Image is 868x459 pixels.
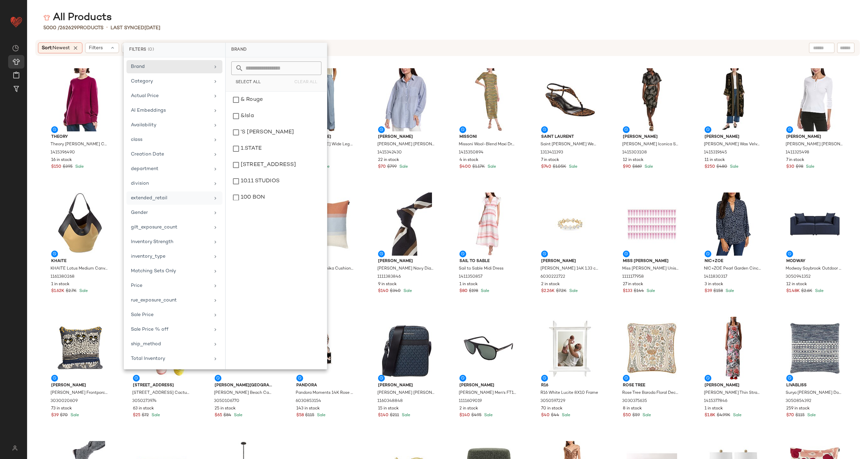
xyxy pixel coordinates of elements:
span: 1161380268 [51,274,75,280]
div: inventory_type [131,253,210,260]
span: [PERSON_NAME] [623,134,680,140]
span: [PERSON_NAME] [541,258,599,264]
img: svg%3e [8,445,21,451]
span: Sale [69,413,79,418]
span: Saint Laurent [541,134,599,140]
span: $98 [796,164,803,170]
span: [STREET_ADDRESS] [133,383,191,389]
span: Modway [786,258,844,264]
span: 3030375635 [622,398,647,404]
span: Sale [560,413,570,418]
span: Theory [51,134,109,140]
div: Brand [131,63,210,70]
span: $340 [390,288,401,294]
span: 1415396490 [51,150,75,156]
span: (0) [148,47,154,53]
span: $58 [296,412,304,419]
span: $72 [142,412,149,419]
span: [PERSON_NAME] [PERSON_NAME] Top [786,142,843,148]
span: $80 [459,288,468,294]
span: • [106,24,108,32]
span: $39 [705,288,712,294]
span: $740 [541,164,551,170]
span: Miss [PERSON_NAME] [623,258,680,264]
div: Actual Price [131,92,210,99]
span: Sale [402,289,412,293]
span: 1313411393 [540,150,563,156]
span: Sale [806,413,816,418]
span: [DATE] [144,25,160,31]
span: 2 in stock [459,406,478,412]
img: 1411350857_RLLATH.jpg [454,192,522,256]
span: Filters [89,44,103,52]
span: Sale [732,413,742,418]
span: 22 in stock [378,157,399,163]
span: [PERSON_NAME] [51,383,109,389]
span: 1415377846 [704,398,727,404]
span: $30 [786,164,794,170]
span: $1.05K [553,164,566,170]
div: gilt_exposure_count [131,224,210,231]
span: 1111383846 [377,274,401,280]
span: 3050597229 [540,398,565,404]
span: [PERSON_NAME] Men's FT1027/S 60mm Polarized Sunglasses [459,390,516,396]
span: 73 in stock [51,406,72,412]
span: Missoni Wool-Blend Maxi Dress [459,142,516,148]
img: 6030222722_RLLATH.jpg [536,192,604,256]
span: $7.2K [556,288,567,294]
span: $115 [305,412,314,419]
span: R16 White Lucite 8X10 Frame [540,390,598,396]
button: Select All [231,78,265,87]
span: $84 [223,412,231,419]
div: Total Inventory [131,355,210,362]
span: 15 in stock [378,406,399,412]
img: 1160348848_RLLATH.jpg [373,317,441,380]
span: 1111609019 [459,398,482,404]
div: Products [43,24,103,32]
img: 1111609019_RLLATH.jpg [454,317,522,380]
span: 1 in stock [705,406,723,412]
span: Rose Tree Baroda Floral Decorative Accent Pillow [622,390,680,396]
span: [PERSON_NAME] 14K 1.33 ct. [GEOGRAPHIC_DATA]. Diamond Statement Ring [540,266,598,272]
span: $1.62K [51,288,64,294]
span: 1411325498 [786,150,809,156]
span: [PERSON_NAME] Navy Diagonal Stripe Silk & Wool-Blend Tie [377,266,435,272]
span: $70 [786,412,794,419]
span: 7 in stock [541,157,559,163]
span: Sort: [42,44,70,52]
span: $2.26K [541,288,555,294]
img: 1111177958_RLLATH.jpg [617,192,686,256]
span: 262629 [60,25,77,31]
span: 3030020609 [51,398,78,404]
span: 70 in stock [541,406,563,412]
img: svg%3e [43,14,50,21]
span: [PERSON_NAME] [705,383,762,389]
span: $144 [634,288,644,294]
div: AI Embeddings [131,107,210,114]
span: $70 [60,412,68,419]
span: $150 [51,164,61,170]
span: [PERSON_NAME] [459,383,517,389]
span: $50 [623,412,631,419]
span: 27 in stock [623,281,643,288]
span: $1.8K [705,412,715,419]
span: $395 [63,164,73,170]
span: $799 [387,164,397,170]
span: 1415303108 [622,150,647,156]
span: 2 in stock [541,281,560,288]
span: [PERSON_NAME] Was Velvet Kimono Silk-Blend Coat [704,142,762,148]
span: Sale [74,165,84,169]
span: Pandora Moments 14K Rose Gold Plated CZ Dangle Charm [296,390,353,396]
img: svg%3e [12,45,19,52]
span: Sale [150,413,160,418]
span: [PERSON_NAME][GEOGRAPHIC_DATA] [215,383,272,389]
span: $70 [378,164,386,170]
span: Sale [568,289,578,293]
span: Sale [233,413,242,418]
img: 1415377846_RLLATH.jpg [699,317,768,380]
span: $4.99K [717,412,730,419]
img: 1411325498_RLLATH.jpg [781,68,849,131]
span: [PERSON_NAME] [786,134,844,140]
span: Sale [483,413,493,418]
span: 11 in stock [705,157,725,163]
